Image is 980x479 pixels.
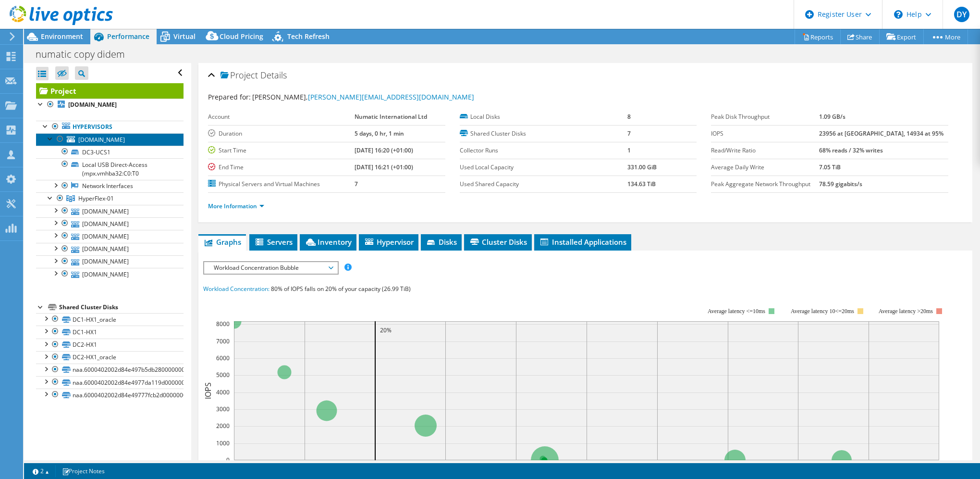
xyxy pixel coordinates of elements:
span: Servers [254,237,293,247]
text: 1000 [216,439,230,447]
a: HyperFlex-01 [36,192,184,205]
label: Duration [208,129,354,139]
span: Virtual [173,32,196,41]
h1: numatic copy didem [31,49,140,60]
label: Shared Cluster Disks [460,129,627,139]
a: Project [36,83,184,99]
label: Used Shared Capacity [460,179,627,189]
span: [PERSON_NAME], [252,92,474,101]
a: DC3-UCS1 [36,146,184,158]
label: Prepared for: [208,92,251,101]
label: Used Local Capacity [460,163,627,172]
text: 6000 [216,354,230,362]
span: Cluster Disks [469,237,527,247]
span: Hypervisor [364,237,414,247]
b: Numatic International Ltd [355,113,427,121]
a: DC2-HX1_oracle [36,351,184,364]
label: Collector Runs [460,146,627,155]
label: End Time [208,163,354,172]
a: Network Interfaces [36,180,184,192]
span: Performance [107,32,149,41]
a: More [923,29,968,44]
label: Read/Write Ratio [711,146,819,155]
span: [DOMAIN_NAME] [78,136,125,144]
a: Local USB Direct-Access (mpx.vmhba32:C0:T0 [36,158,184,179]
b: 7 [355,180,358,188]
span: Graphs [203,237,241,247]
a: Export [879,29,924,44]
b: 5 days, 0 hr, 1 min [355,129,404,138]
a: [PERSON_NAME][EMAIL_ADDRESS][DOMAIN_NAME] [308,92,474,101]
a: DC1-HX1_oracle [36,313,184,326]
a: [DOMAIN_NAME] [36,243,184,255]
a: naa.6000402002d84e497b5db28000000000 [36,364,184,376]
span: HyperFlex-01 [78,194,114,202]
span: Details [260,69,287,81]
label: Start Time [208,146,354,155]
label: Peak Disk Throughput [711,112,819,122]
text: Average latency >20ms [879,308,933,315]
a: [DOMAIN_NAME] [36,255,184,268]
span: Inventory [305,237,352,247]
a: [DOMAIN_NAME] [36,99,184,111]
a: 2 [26,465,56,477]
a: DC2-HX1 [36,339,184,351]
b: 23956 at [GEOGRAPHIC_DATA], 14934 at 95% [819,129,943,138]
a: naa.6000402002d84e4977da119d00000000 [36,376,184,389]
b: [DATE] 16:21 (+01:00) [355,163,413,171]
text: 2000 [216,422,230,430]
b: 7.05 TiB [819,163,841,171]
span: Workload Concentration: [203,285,269,293]
span: Environment [41,32,83,41]
text: 3000 [216,405,230,413]
b: 8 [627,113,631,121]
a: Share [840,29,880,44]
a: [DOMAIN_NAME] [36,133,184,146]
text: 0 [226,456,230,464]
label: Peak Aggregate Network Throughput [711,179,819,189]
span: DY [954,7,969,22]
a: Hypervisors [36,121,184,133]
text: 5000 [216,371,230,379]
a: [DOMAIN_NAME] [36,268,184,280]
span: Cloud Pricing [220,32,263,41]
a: More Information [208,202,264,210]
text: 7000 [216,337,230,345]
label: Account [208,112,354,122]
b: [DATE] 16:20 (+01:00) [355,146,413,154]
b: [DOMAIN_NAME] [68,101,117,109]
b: 134.63 TiB [627,180,656,188]
label: Average Daily Write [711,163,819,172]
label: Local Disks [460,112,627,122]
b: 7 [627,129,631,138]
span: Project [220,71,258,80]
text: IOPS [203,382,213,399]
a: Project Notes [55,465,111,477]
span: Workload Concentration Bubble [209,262,332,274]
b: 1.09 GB/s [819,113,845,121]
span: Tech Refresh [287,32,330,41]
label: IOPS [711,129,819,139]
span: Installed Applications [539,237,626,247]
a: [DOMAIN_NAME] [36,217,184,230]
span: 80% of IOPS falls on 20% of your capacity (26.99 TiB) [271,285,411,293]
text: 4000 [216,388,230,396]
b: 1 [627,146,631,154]
a: Reports [795,29,841,44]
a: [DOMAIN_NAME] [36,230,184,242]
a: naa.6000402002d84e49777fcb2d00000000 [36,389,184,401]
a: DC1-HX1 [36,326,184,338]
svg: \n [894,10,903,19]
tspan: Average latency <=10ms [708,308,765,315]
a: [DOMAIN_NAME] [36,205,184,217]
div: Shared Cluster Disks [59,302,184,313]
text: 8000 [216,320,230,328]
label: Physical Servers and Virtual Machines [208,179,354,189]
b: 331.00 GiB [627,163,657,171]
b: 68% reads / 32% writes [819,146,883,154]
text: 20% [380,326,392,334]
span: Disks [426,237,457,247]
tspan: Average latency 10<=20ms [791,308,854,315]
b: 78.59 gigabits/s [819,180,862,188]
